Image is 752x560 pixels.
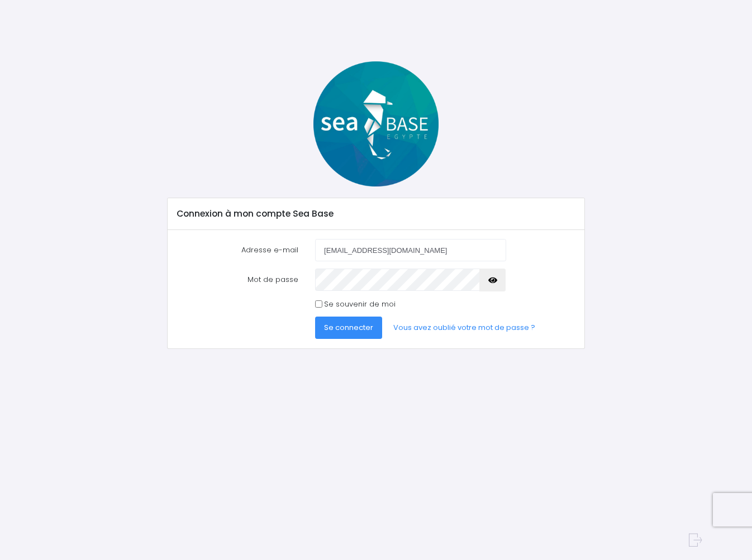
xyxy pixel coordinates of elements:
[169,269,307,291] label: Mot de passe
[169,239,307,261] label: Adresse e-mail
[324,322,373,333] span: Se connecter
[315,317,382,339] button: Se connecter
[384,317,544,339] a: Vous avez oublié votre mot de passe ?
[324,299,396,310] label: Se souvenir de moi
[168,198,584,229] div: Connexion à mon compte Sea Base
